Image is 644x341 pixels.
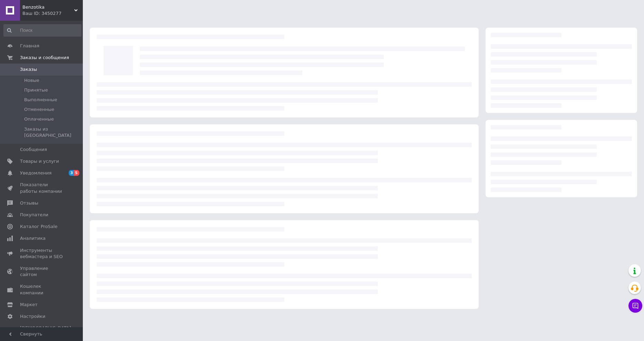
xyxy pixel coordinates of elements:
div: Ваш ID: 3450277 [22,10,83,17]
span: Аналитика [20,235,46,241]
span: Отзывы [20,200,38,206]
span: Инструменты вебмастера и SEO [20,247,64,260]
span: Заказы [20,66,37,73]
span: Покупатели [20,212,48,218]
span: Benzotika [22,4,74,10]
span: Сообщения [20,146,47,153]
span: Товары и услуги [20,158,59,164]
span: Принятые [24,87,48,93]
span: Заказы из [GEOGRAPHIC_DATA] [24,126,81,139]
span: Каталог ProSale [20,224,57,230]
span: Заказы и сообщения [20,55,69,61]
span: Показатели работы компании [20,182,64,194]
span: 5 [74,170,79,176]
span: Управление сайтом [20,265,64,278]
button: Чат с покупателем [628,299,642,313]
span: Уведомления [20,170,51,176]
input: Поиск [3,24,81,37]
span: Новые [24,77,39,84]
span: 3 [69,170,74,176]
span: Главная [20,43,39,49]
span: Кошелек компании [20,283,64,296]
span: Оплаченные [24,116,54,122]
span: Выполненные [24,97,57,103]
span: Отмененные [24,106,54,113]
span: Настройки [20,313,45,320]
span: Маркет [20,302,38,308]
